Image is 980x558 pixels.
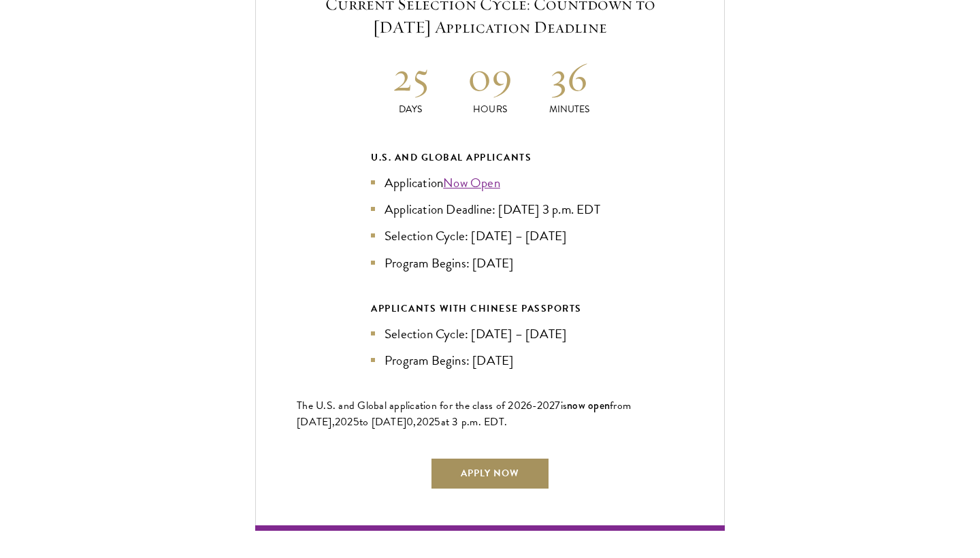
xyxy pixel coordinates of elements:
p: Days [371,102,451,116]
span: , [413,414,416,430]
span: is [561,397,568,414]
span: from [DATE], [297,397,631,430]
li: Application [371,173,609,193]
span: 0 [406,414,413,430]
span: to [DATE] [359,414,406,430]
li: Application Deadline: [DATE] 3 p.m. EDT [371,199,609,219]
span: at 3 p.m. EDT. [441,414,508,430]
p: Hours [451,102,530,116]
span: -202 [532,397,555,414]
li: Selection Cycle: [DATE] – [DATE] [371,226,609,246]
span: The U.S. and Global application for the class of 202 [297,397,526,414]
h2: 25 [371,51,451,102]
span: 5 [353,414,359,430]
div: U.S. and Global Applicants [371,149,609,166]
a: Apply Now [430,457,550,490]
span: 202 [416,414,435,430]
li: Program Begins: [DATE] [371,253,609,273]
span: 5 [434,414,440,430]
span: now open [567,397,610,413]
li: Selection Cycle: [DATE] – [DATE] [371,324,609,344]
span: 6 [526,397,532,414]
a: Now Open [443,173,500,193]
h2: 36 [529,51,609,102]
p: Minutes [529,102,609,116]
h2: 09 [451,51,530,102]
span: 7 [555,397,560,414]
li: Program Begins: [DATE] [371,350,609,370]
div: APPLICANTS WITH CHINESE PASSPORTS [371,300,609,317]
span: 202 [335,414,353,430]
